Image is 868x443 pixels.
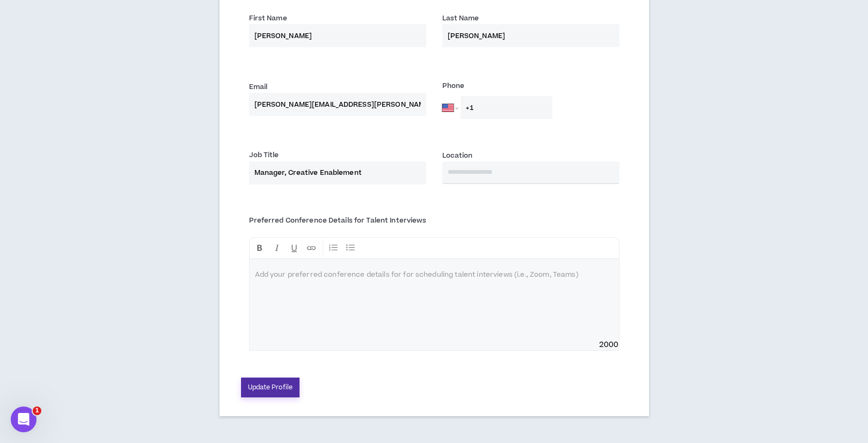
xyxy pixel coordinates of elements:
[303,240,319,256] button: Insert Link
[442,147,473,160] label: Location
[249,212,427,225] label: Preferred Conference Details for Talent Interviews
[342,240,359,256] button: Numbered List
[252,240,268,256] button: Format Bold
[599,339,619,350] span: 2000
[241,378,300,397] button: Update Profile
[11,407,37,432] iframe: Intercom live chat
[269,240,285,256] button: Format Italics
[33,407,41,415] span: 1
[249,10,287,23] label: First Name
[249,146,279,160] label: Job Title
[442,10,479,23] label: Last Name
[286,240,302,256] button: Format Underline
[325,240,341,256] button: Bullet List
[249,78,268,92] label: Email
[442,77,619,91] label: Phone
